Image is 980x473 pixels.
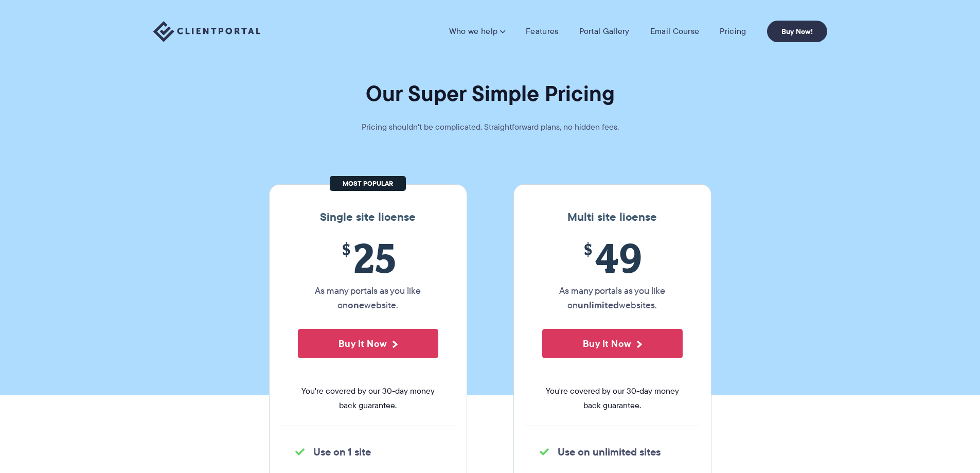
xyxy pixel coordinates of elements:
a: Buy Now! [767,21,827,42]
p: As many portals as you like on website. [298,284,438,312]
span: 25 [298,234,438,281]
strong: one [348,298,364,312]
span: You're covered by our 30-day money back guarantee. [298,384,438,413]
h3: Single site license [280,211,456,224]
p: As many portals as you like on websites. [542,284,683,312]
strong: Use on 1 site [313,444,371,460]
button: Buy It Now [542,329,683,358]
a: Email Course [650,26,700,37]
a: Portal Gallery [579,26,630,37]
p: Pricing shouldn't be complicated. Straightforward plans, no hidden fees. [336,120,645,134]
a: Who we help [449,26,505,37]
span: You're covered by our 30-day money back guarantee. [542,384,683,413]
a: Features [526,26,558,37]
strong: Use on unlimited sites [558,444,661,460]
span: 49 [542,234,683,281]
h3: Multi site license [524,211,701,224]
strong: unlimited [578,298,619,312]
a: Pricing [720,26,746,37]
button: Buy It Now [298,329,438,358]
